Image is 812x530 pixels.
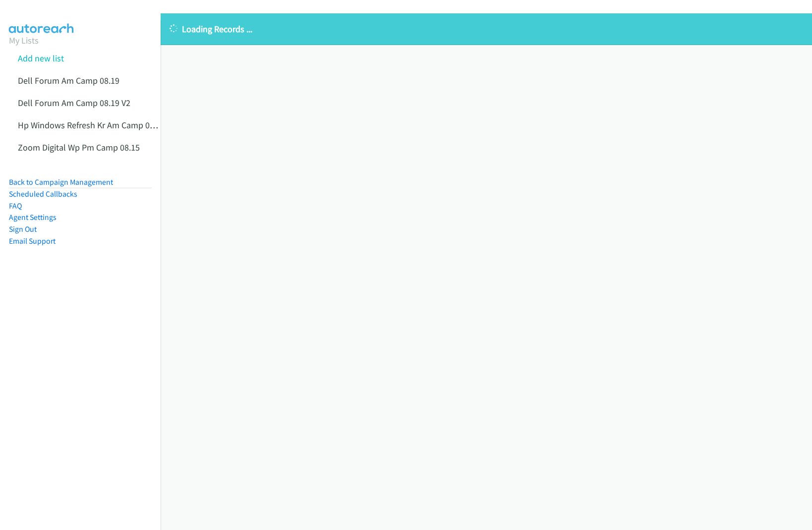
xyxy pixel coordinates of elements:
a: My Lists [9,35,39,46]
a: Zoom Digital Wp Pm Camp 08.15 [18,142,140,153]
a: Dell Forum Am Camp 08.19 V2 [18,97,130,108]
a: Dell Forum Am Camp 08.19 [18,75,119,86]
a: Email Support [9,236,56,246]
a: Scheduled Callbacks [9,189,77,199]
a: Back to Campaign Management [9,177,113,187]
a: Add new list [18,53,64,64]
a: Hp Windows Refresh Kr Am Camp 08.20 [18,119,165,131]
a: Agent Settings [9,212,57,222]
a: FAQ [9,201,22,211]
p: Loading Records ... [170,22,803,36]
a: Sign Out [9,224,37,234]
